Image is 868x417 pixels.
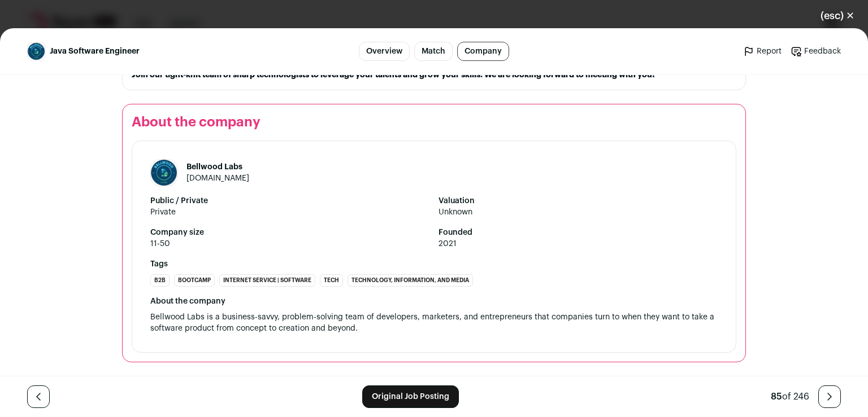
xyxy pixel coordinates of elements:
[50,46,140,57] span: Java Software Engineer
[457,42,509,61] a: Company
[132,71,655,79] strong: Join our tight-knit team of sharp technologists to leverage your talents and grow your skills. We...
[771,390,809,403] div: of 246
[28,43,45,60] img: b0600ed3e496a02650b98c17456ae570a7ee10cf802a5e86020aaa3dc8296be9.jpg
[150,274,170,287] li: B2B
[174,274,215,287] li: Bootcamp
[743,46,782,57] a: Report
[150,227,429,238] strong: Company size
[362,385,459,408] a: Original Job Posting
[439,238,718,249] span: 2021
[150,207,429,218] span: Private
[439,227,718,238] strong: Founded
[771,392,782,401] span: 85
[150,238,429,249] span: 11-50
[150,258,718,270] strong: Tags
[132,113,736,131] h2: About the company
[151,160,177,186] img: b0600ed3e496a02650b98c17456ae570a7ee10cf802a5e86020aaa3dc8296be9.jpg
[414,42,453,61] a: Match
[219,274,315,287] li: Internet Service | Software
[150,313,717,332] span: Bellwood Labs is a business-savvy, problem-solving team of developers, marketers, and entrepreneu...
[807,3,868,28] button: Close modal
[439,195,718,207] strong: Valuation
[359,42,410,61] a: Overview
[439,207,718,218] span: Unknown
[150,296,718,307] div: About the company
[320,274,343,287] li: Tech
[791,46,841,57] a: Feedback
[348,274,473,287] li: Technology, Information, and Media
[186,161,249,173] h1: Bellwood Labs
[150,195,429,207] strong: Public / Private
[186,174,249,182] a: [DOMAIN_NAME]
